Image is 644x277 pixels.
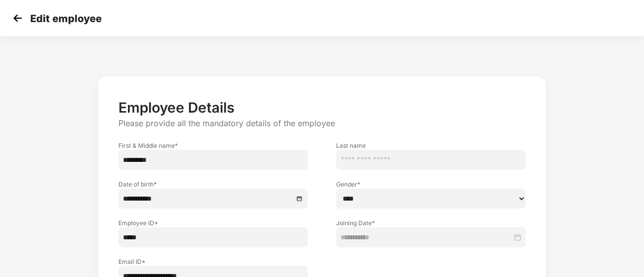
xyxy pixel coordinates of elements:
img: svg+xml;base64,PHN2ZyB4bWxucz0iaHR0cDovL3d3dy53My5vcmcvMjAwMC9zdmciIHdpZHRoPSIzMCIgaGVpZ2h0PSIzMC... [10,11,25,26]
label: Date of birth [118,180,308,189]
label: Last name [336,141,526,150]
label: Gender [336,180,526,189]
p: Please provide all the mandatory details of the employee [118,118,526,129]
label: Joining Date [336,219,526,227]
label: Employee ID [118,219,308,227]
label: First & Middle name [118,141,308,150]
p: Employee Details [118,99,526,116]
label: Email ID [118,257,308,266]
p: Edit employee [30,13,102,25]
